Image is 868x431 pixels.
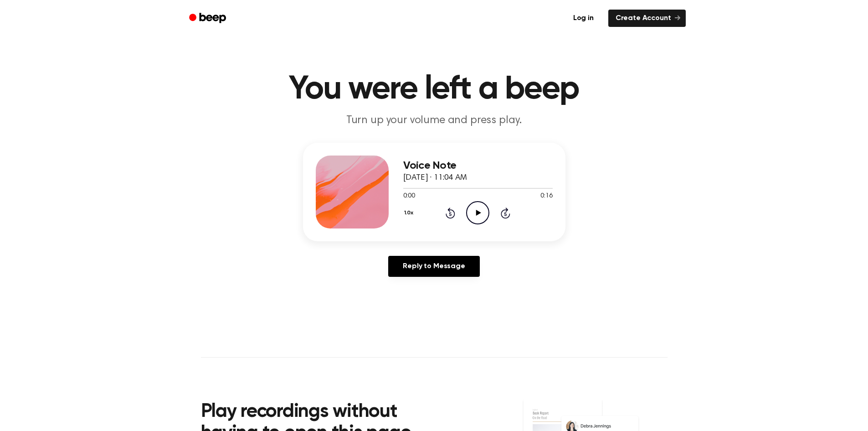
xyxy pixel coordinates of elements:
h3: Voice Note [403,160,553,172]
a: Beep [183,10,234,27]
span: 0:00 [403,192,415,201]
button: 1.0x [403,205,417,221]
a: Log in [564,8,603,29]
span: [DATE] · 11:04 AM [403,174,467,182]
h1: You were left a beep [201,73,668,106]
p: Turn up your volume and press play. [259,113,609,128]
span: 0:16 [540,192,552,201]
a: Reply to Message [388,256,479,277]
a: Create Account [608,10,686,27]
